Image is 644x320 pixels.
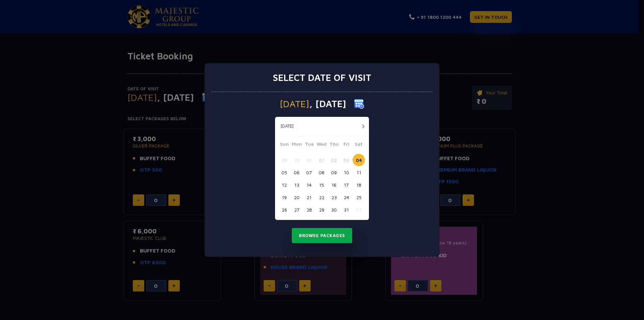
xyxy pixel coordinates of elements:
[353,140,365,150] span: Sat
[340,179,353,191] button: 17
[303,179,315,191] button: 14
[315,154,328,166] button: 01
[290,203,303,216] button: 27
[340,191,353,203] button: 24
[292,228,352,243] button: Browse Packages
[315,191,328,203] button: 22
[278,191,290,203] button: 19
[315,203,328,216] button: 29
[340,203,353,216] button: 31
[315,140,328,150] span: Wed
[303,166,315,179] button: 07
[278,154,290,166] button: 28
[273,72,371,83] h3: Select date of visit
[315,179,328,191] button: 15
[290,140,303,150] span: Mon
[290,191,303,203] button: 20
[290,179,303,191] button: 13
[277,121,297,131] button: [DATE]
[303,140,315,150] span: Tue
[290,154,303,166] button: 29
[290,166,303,179] button: 06
[353,191,365,203] button: 25
[303,191,315,203] button: 21
[340,166,353,179] button: 10
[353,154,365,166] button: 04
[315,166,328,179] button: 08
[340,140,353,150] span: Fri
[354,99,364,109] img: calender icon
[303,154,315,166] button: 30
[278,140,290,150] span: Sun
[353,179,365,191] button: 18
[340,154,353,166] button: 03
[328,154,340,166] button: 02
[278,179,290,191] button: 12
[328,140,340,150] span: Thu
[328,191,340,203] button: 23
[280,99,309,108] span: [DATE]
[328,203,340,216] button: 30
[328,179,340,191] button: 16
[278,166,290,179] button: 05
[328,166,340,179] button: 09
[353,203,365,216] button: 01
[303,203,315,216] button: 28
[353,166,365,179] button: 11
[278,203,290,216] button: 26
[309,99,346,108] span: , [DATE]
